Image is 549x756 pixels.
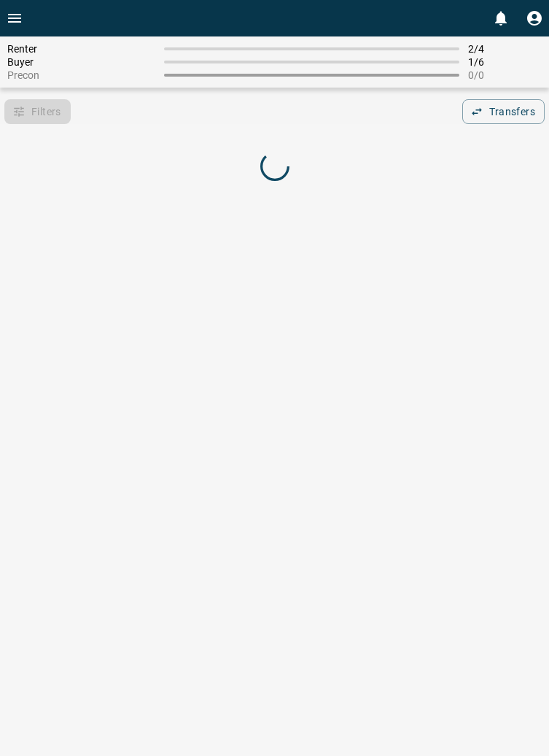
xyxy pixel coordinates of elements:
[468,56,542,68] span: 1 / 6
[520,4,549,33] button: Profile
[7,69,155,81] span: Precon
[7,43,155,55] span: Renter
[468,43,542,55] span: 2 / 4
[7,56,155,68] span: Buyer
[468,69,542,81] span: 0 / 0
[462,99,545,124] button: Transfers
